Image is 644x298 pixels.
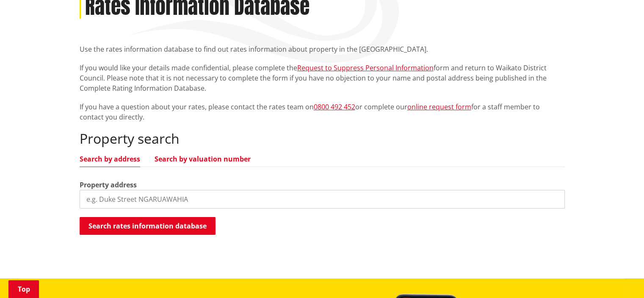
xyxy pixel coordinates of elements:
[80,180,137,190] label: Property address
[297,63,434,72] a: Request to Suppress Personal Information
[80,190,565,209] input: e.g. Duke Street NGARUAWAHIA
[80,63,565,93] p: If you would like your details made confidential, please complete the form and return to Waikato ...
[8,280,39,298] a: Top
[155,156,251,162] a: Search by valuation number
[80,102,565,122] p: If you have a question about your rates, please contact the rates team on or complete our for a s...
[80,156,140,162] a: Search by address
[80,131,565,147] h2: Property search
[407,102,471,111] a: online request form
[605,262,636,293] iframe: Messenger Launcher
[314,102,355,111] a: 0800 492 452
[80,44,565,54] p: Use the rates information database to find out rates information about property in the [GEOGRAPHI...
[80,217,216,235] button: Search rates information database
